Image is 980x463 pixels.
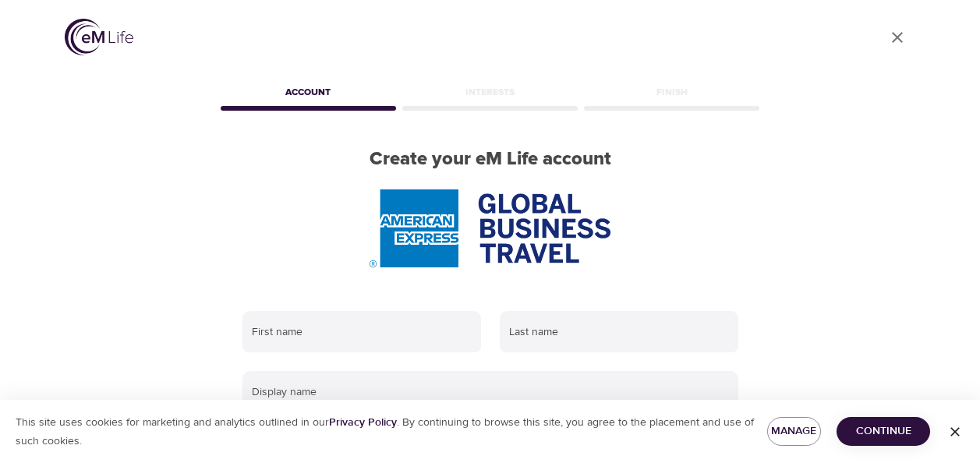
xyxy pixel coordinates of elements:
[218,148,763,171] h2: Create your eM Life account
[370,189,610,267] img: AmEx%20GBT%20logo.png
[849,422,918,441] span: Continue
[767,417,822,446] button: Manage
[65,19,133,55] img: logo
[329,415,397,429] a: Privacy Policy
[879,19,916,56] a: close
[780,422,809,441] span: Manage
[837,417,930,446] button: Continue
